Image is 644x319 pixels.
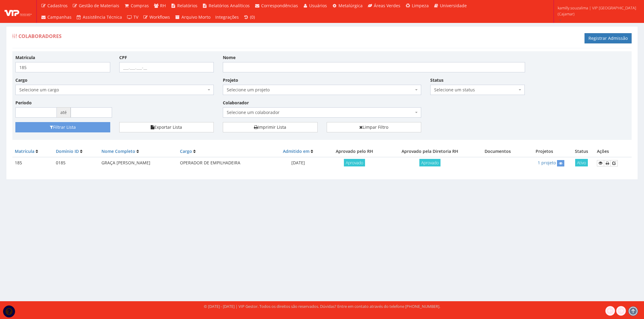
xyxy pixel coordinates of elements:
a: Registrar Admissão [585,33,632,43]
span: Relatórios [177,3,197,8]
label: Cargo [15,77,27,83]
th: Aprovado pelo RH [324,146,385,157]
span: Compras [131,3,149,8]
span: Colaboradores [18,33,62,39]
span: Arquivo Morto [181,14,210,20]
img: logo [5,7,32,16]
span: Selecione um projeto [223,85,421,95]
span: (0) [250,14,255,20]
th: Aprovado pela Diretoria RH [385,146,475,157]
label: Matrícula [15,55,35,61]
th: Ações [594,146,632,157]
label: CPF [119,55,127,61]
span: Correspondências [261,3,298,8]
span: TV [133,14,138,20]
span: Integrações [215,14,239,20]
span: Ativo [575,159,588,166]
a: Cargo [180,148,192,154]
span: Campanhas [47,14,72,20]
span: Aprovado [344,159,365,166]
td: [DATE] [272,157,323,169]
span: Selecione um status [434,87,517,93]
label: Projeto [223,77,238,83]
span: Universidade [440,3,467,8]
a: Matrícula [15,148,34,154]
label: Colaborador [223,100,249,106]
td: OPERADOR DE EMPILHADEIRA [178,157,273,169]
label: Período [15,100,32,106]
div: © [DATE] - [DATE] | VIP Gestor. Todos os direitos são reservados. Dúvidas? Entre em contato atrav... [204,304,440,309]
th: Status [568,146,594,157]
td: 0185 [53,157,99,169]
a: 1 projeto [538,160,556,166]
span: Áreas Verdes [374,3,400,8]
span: Relatórios Analíticos [209,3,250,8]
span: Selecione um cargo [19,87,206,93]
td: 185 [12,157,53,169]
a: Assistência Técnica [74,11,125,23]
a: Domínio ID [56,148,79,154]
span: Selecione um colaborador [223,107,421,118]
span: Usuários [309,3,327,8]
th: Documentos [475,146,520,157]
span: Aprovado [419,159,441,166]
button: Filtrar Lista [15,122,110,132]
span: Selecione um projeto [227,87,414,93]
a: Campanhas [38,11,74,23]
span: RH [160,3,166,8]
span: Metalúrgica [338,3,363,8]
a: Integrações [213,11,241,23]
a: TV [124,11,141,23]
span: Cadastros [47,3,68,8]
a: Imprimir Lista [223,122,318,132]
span: até [57,107,71,118]
a: Limpar Filtro [327,122,421,132]
span: Selecione um cargo [15,85,214,95]
input: ___.___.___-__ [119,62,214,72]
span: Selecione um colaborador [227,109,414,115]
label: Nome [223,55,235,61]
a: Arquivo Morto [172,11,213,23]
td: GRAÇA [PERSON_NAME] [99,157,177,169]
span: kamilly.souzalima | VIP [GEOGRAPHIC_DATA] (Cajamar) [558,5,636,17]
button: Exportar Lista [119,122,214,132]
a: Admitido em [283,148,309,154]
label: Status [430,77,444,83]
span: Selecione um status [430,85,525,95]
a: Nome Completo [101,148,135,154]
a: Workflows [141,11,173,23]
span: Limpeza [412,3,429,8]
th: Projetos [520,146,568,157]
span: Workflows [149,14,170,20]
span: Assistência Técnica [83,14,122,20]
span: Gestão de Materiais [79,3,119,8]
a: (0) [241,11,258,23]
